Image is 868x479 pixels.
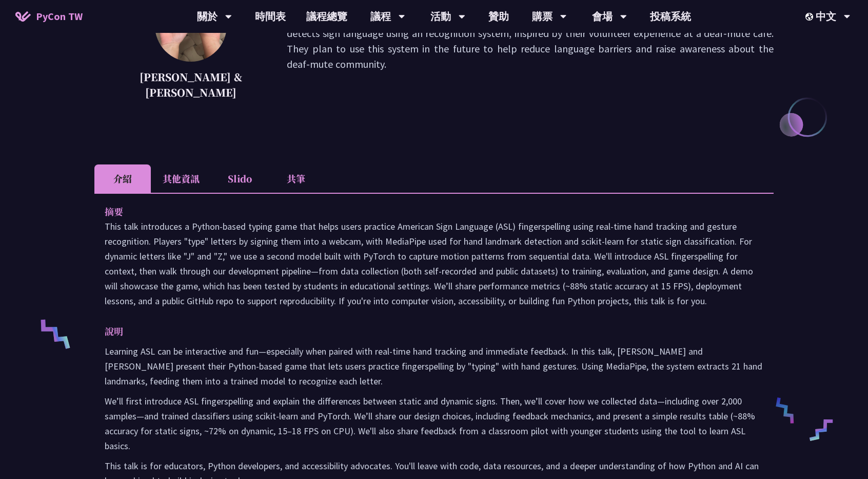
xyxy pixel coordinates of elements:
a: PyCon TW [5,4,93,29]
p: [PERSON_NAME] & [PERSON_NAME] [120,69,261,100]
p: We’ll first introduce ASL fingerspelling and explain the differences between static and dynamic s... [105,394,763,453]
p: 說明 [105,324,743,339]
li: 介紹 [94,164,151,193]
img: Locale Icon [805,13,816,21]
p: This talk introduces a Python-based typing game that helps users practice American Sign Language ... [105,219,763,308]
p: Learning ASL can be interactive and fun—especially when paired with real-time hand tracking and i... [105,344,763,389]
img: Home icon of PyCon TW 2025 [15,11,31,22]
p: 摘要 [105,204,743,219]
span: PyCon TW [36,9,83,24]
li: 共筆 [268,164,324,193]
li: Slido [211,164,268,193]
li: 其他資訊 [151,164,211,193]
